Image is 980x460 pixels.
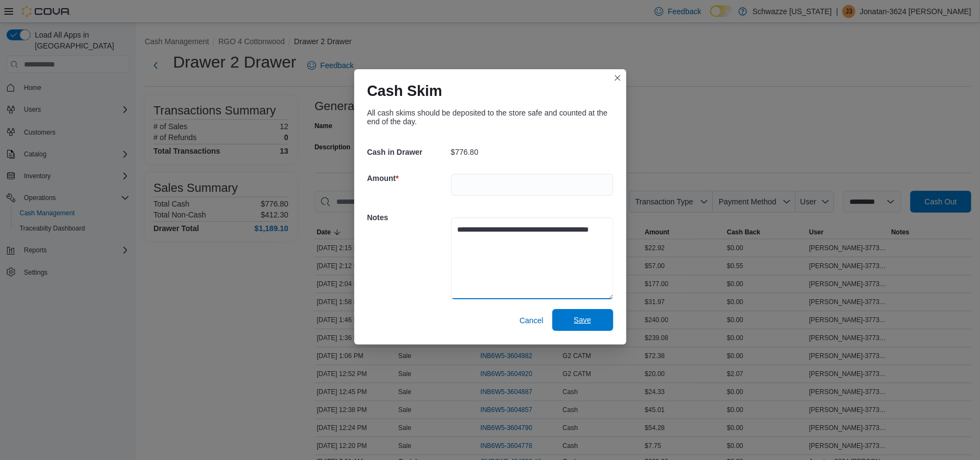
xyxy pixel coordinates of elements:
[367,82,442,100] h1: Cash Skim
[520,315,544,326] span: Cancel
[515,310,548,331] button: Cancel
[574,314,591,325] span: Save
[367,207,449,228] h5: Notes
[367,108,613,126] div: All cash skims should be deposited to the store safe and counted at the end of the day.
[611,71,624,84] button: Closes this modal window
[367,167,449,189] h5: Amount
[367,141,449,163] h5: Cash in Drawer
[552,309,613,331] button: Save
[451,148,479,156] p: $776.80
